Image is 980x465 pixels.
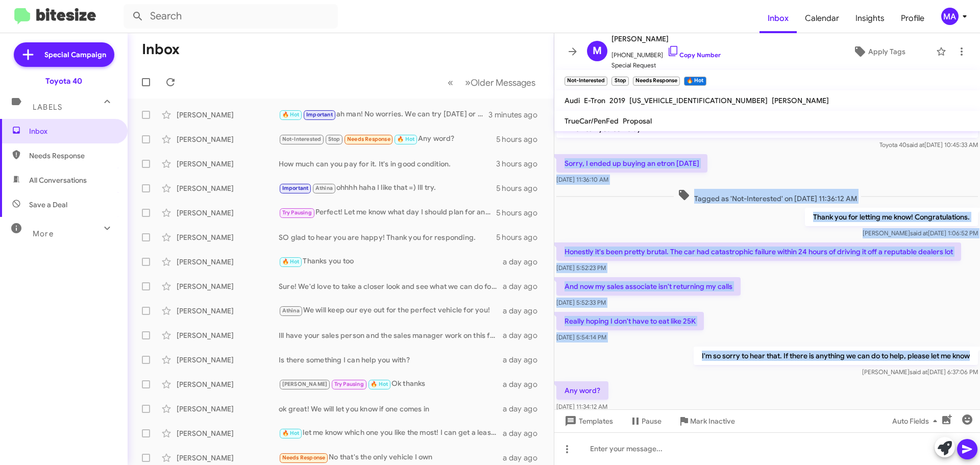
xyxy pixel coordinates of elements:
[879,141,978,149] span: Toyota 40 [DATE] 10:45:33 AM
[674,189,861,204] span: Tagged as 'Not-Interested' on [DATE] 11:36:12 AM
[690,412,735,430] span: Mark Inactive
[933,8,969,25] button: MA
[177,355,279,365] div: [PERSON_NAME]
[759,4,797,33] span: Inbox
[556,312,704,330] p: Really hoping I don't have to eat like 25K
[279,207,496,218] div: Perfect! Let me know what day I should plan for and I will get you taken care of! Thank you
[593,43,602,59] span: M
[279,109,488,120] div: ah man! No worries. We can try [DATE] or [DATE]?
[282,185,309,191] span: Important
[347,136,390,142] span: Needs Response
[33,103,62,112] span: Labels
[496,232,546,242] div: 5 hours ago
[279,182,496,194] div: ohhhh haha I like that =) Ill try.
[847,4,893,33] a: Insights
[826,42,931,61] button: Apply Tags
[29,151,116,161] span: Needs Response
[623,116,652,126] span: Proposal
[884,412,949,430] button: Auto Fields
[45,76,82,86] div: Toyota 40
[328,136,340,142] span: Stop
[611,77,628,86] small: Stop
[611,45,721,60] span: [PHONE_NUMBER]
[459,72,542,93] button: Next
[772,96,829,105] span: [PERSON_NAME]
[892,412,941,430] span: Auto Fields
[496,208,546,218] div: 5 hours ago
[334,381,364,387] span: Try Pausing
[177,159,279,169] div: [PERSON_NAME]
[279,355,503,365] div: Is there something I can help you with?
[279,305,503,316] div: We will keep our eye out for the perfect vehicle for you!
[496,134,546,144] div: 5 hours ago
[868,42,905,61] span: Apply Tags
[442,72,459,93] button: Previous
[556,403,607,410] span: [DATE] 11:34:12 AM
[503,379,546,389] div: a day ago
[503,281,546,291] div: a day ago
[629,96,768,105] span: [US_VEHICLE_IDENTIFICATION_NUMBER]
[471,77,535,88] span: Older Messages
[279,427,503,439] div: let me know which one you like the most! I can get a lease quote over to you
[862,368,978,376] span: [PERSON_NAME] [DATE] 6:37:06 PM
[556,299,606,306] span: [DATE] 5:52:33 PM
[282,430,300,436] span: 🔥 Hot
[279,256,503,267] div: Thanks you too
[863,229,978,237] span: [PERSON_NAME] [DATE] 1:06:52 PM
[642,412,661,430] span: Pause
[465,76,471,89] span: »
[609,96,625,105] span: 2019
[44,50,106,60] span: Special Campaign
[177,281,279,291] div: [PERSON_NAME]
[29,200,67,210] span: Save a Deal
[633,77,680,86] small: Needs Response
[177,404,279,414] div: [PERSON_NAME]
[177,428,279,438] div: [PERSON_NAME]
[565,77,607,86] small: Not-Interested
[442,72,542,93] nav: Page navigation example
[29,175,87,185] span: All Conversations
[371,381,388,387] span: 🔥 Hot
[556,277,741,296] p: And now my sales associate isn't returning my calls
[910,368,927,376] span: said at
[893,4,933,33] a: Profile
[554,412,621,430] button: Templates
[684,77,706,86] small: 🔥 Hot
[611,60,721,70] span: Special Request
[562,412,613,430] span: Templates
[556,381,608,400] p: Any word?
[282,209,312,216] span: Try Pausing
[29,126,116,136] span: Inbox
[906,141,924,149] span: said at
[279,404,503,414] div: ok great! We will let you know if one comes in
[177,232,279,242] div: [PERSON_NAME]
[503,355,546,365] div: a day ago
[556,264,606,272] span: [DATE] 5:52:23 PM
[282,454,326,461] span: Needs Response
[503,330,546,340] div: a day ago
[124,4,338,29] input: Search
[797,4,847,33] a: Calendar
[667,51,721,59] a: Copy Number
[279,133,496,145] div: Any word?
[177,330,279,340] div: [PERSON_NAME]
[279,378,503,390] div: Ok thanks
[177,306,279,316] div: [PERSON_NAME]
[282,258,300,265] span: 🔥 Hot
[279,159,496,169] div: How much can you pay for it. It's in good condition.
[397,136,414,142] span: 🔥 Hot
[282,307,300,314] span: Athina
[503,428,546,438] div: a day ago
[306,111,333,118] span: Important
[556,176,608,183] span: [DATE] 11:36:10 AM
[805,208,978,226] p: Thank you for letting me know! Congratulations.
[496,159,546,169] div: 3 hours ago
[556,333,606,341] span: [DATE] 5:54:14 PM
[279,452,503,463] div: No that's the only vehicle I own
[282,381,328,387] span: [PERSON_NAME]
[14,42,114,67] a: Special Campaign
[177,453,279,463] div: [PERSON_NAME]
